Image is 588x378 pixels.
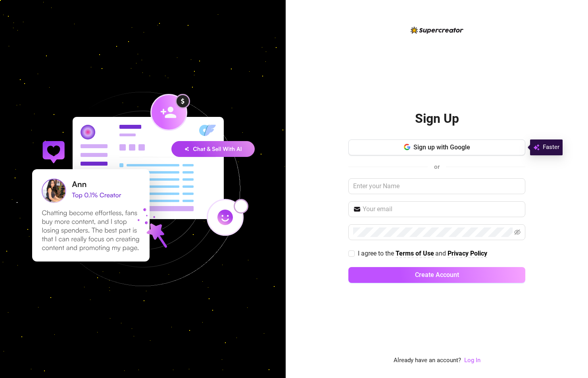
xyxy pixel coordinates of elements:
[448,250,487,258] a: Privacy Policy
[363,204,521,214] input: Your email
[533,143,540,152] img: svg%3e
[435,250,448,257] span: and
[348,178,525,194] input: Enter your Name
[396,250,434,257] strong: Terms of Use
[434,163,440,170] span: or
[413,143,470,151] span: Sign up with Google
[358,250,396,257] span: I agree to the
[396,250,434,258] a: Terms of Use
[448,250,487,257] strong: Privacy Policy
[348,139,525,155] button: Sign up with Google
[415,271,459,279] span: Create Account
[394,356,461,365] span: Already have an account?
[6,52,280,326] img: signup-background-D0MIrEPF.svg
[411,27,463,34] img: logo-BBDzfeDw.svg
[464,357,480,364] a: Log In
[348,267,525,283] button: Create Account
[415,111,459,127] h2: Sign Up
[543,143,559,152] span: Faster
[464,356,480,365] a: Log In
[514,229,521,235] span: eye-invisible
